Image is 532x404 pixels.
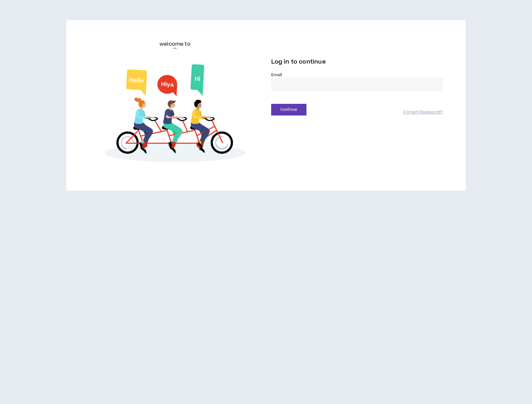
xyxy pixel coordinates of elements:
img: Welcome to Wripple [89,59,261,171]
label: Email [271,72,443,78]
h6: welcome to [160,40,191,48]
button: Continue [271,104,306,115]
span: Log in to continue [271,58,326,66]
a: Forgot Password? [403,109,443,115]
